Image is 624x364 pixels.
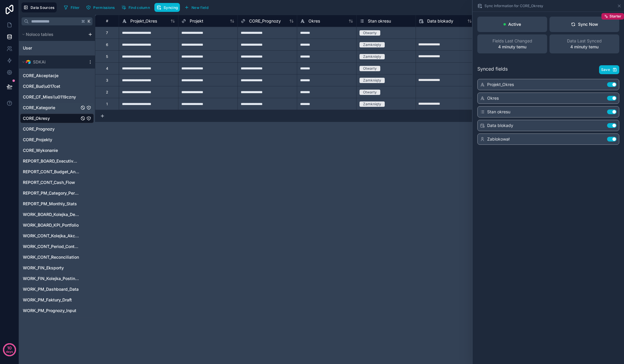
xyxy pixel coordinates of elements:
span: Stan okresu [487,109,510,115]
span: Filter [71,5,80,10]
div: User [20,43,94,53]
a: WORK_BOARD_Kolejka_Decyzji [23,212,79,217]
span: Data Sources [31,5,55,10]
span: K [87,19,91,23]
span: CORE_CF_Miesi\u0119czny [23,94,76,100]
a: WORK_CONT_Reconciliation [23,254,79,260]
div: Zamknięty [363,78,381,83]
span: Okres [308,18,320,24]
span: Permissions [93,5,115,10]
a: CORE_Akceptacje [23,73,79,79]
span: CORE_Bud\u017cet [23,83,60,89]
div: CORE_Bud\u017cet [20,82,94,91]
a: WORK_PM_Faktury_Draft [23,297,79,303]
a: REPORT_CONT_Cash_Flow [23,179,79,185]
div: 5 [106,54,108,59]
a: WORK_PM_Prognozy_Input [23,308,79,314]
div: WORK_PM_Prognozy_Input [20,306,94,315]
div: Otwarty [363,30,377,36]
p: 4 minuty temu [498,44,526,50]
span: Find column [129,5,150,10]
button: Sync NowStarter [549,17,619,32]
span: REPORT_CONT_Budget_Analysis [23,169,79,175]
span: CORE_Kategorie [23,105,55,111]
button: New field [182,3,210,12]
button: Filter [61,3,82,12]
div: Zamknięty [363,54,381,59]
img: Airtable Logo [26,60,31,64]
div: CORE_Prognozy [20,124,94,134]
a: CORE_Bud\u017cet [23,83,79,89]
span: Synced fields [477,65,508,74]
a: WORK_FIN_Kolejka_Postingu [23,276,79,282]
span: Projekt_Okres [130,18,157,24]
span: User [23,45,32,51]
div: CORE_Akceptacje [20,71,94,80]
a: WORK_CONT_Kolejka_Akceptacji [23,233,79,239]
div: 2 [106,90,108,95]
a: REPORT_PM_Monthly_Stats [23,201,79,207]
div: WORK_PM_Faktury_Draft [20,295,94,305]
a: Permissions [84,3,119,12]
div: 4 [106,66,108,71]
span: Data blokady [427,18,453,24]
span: Syncing [164,5,178,10]
div: CORE_CF_Miesi\u0119czny [20,92,94,102]
button: Permissions [84,3,117,12]
span: Data blokady [487,123,513,128]
p: 4 minuty temu [570,44,598,50]
span: Sync Information for CORE_Okresy [484,4,543,8]
div: Sync Now [571,21,598,27]
span: Noloco tables [26,31,53,37]
div: # [100,19,114,23]
span: CORE_Prognozy [249,18,281,24]
span: Projekt_Okres [487,82,514,88]
span: WORK_FIN_Eksporty [23,265,64,271]
a: CORE_Kategorie [23,105,79,111]
span: Starter [609,14,621,19]
div: CORE_Wykonanie [20,146,94,155]
a: CORE_Wykonanie [23,147,79,153]
div: CORE_Okresy [20,114,94,123]
span: WORK_BOARD_KPI_Portfolio [23,222,79,228]
a: WORK_BOARD_KPI_Portfolio [23,222,79,228]
div: 3 [106,78,108,83]
a: CORE_Okresy [23,115,79,121]
div: Otwarty [363,90,377,95]
button: Data Sources [21,2,57,12]
span: Fields Last Changed [492,38,532,44]
div: WORK_BOARD_Kolejka_Decyzji [20,210,94,219]
a: User [23,45,73,51]
a: WORK_PM_Dashboard_Data [23,286,79,292]
div: Zamknięty [363,101,381,107]
div: 6 [106,42,108,47]
span: CORE_Projekty [23,137,52,143]
div: WORK_CONT_Reconciliation [20,252,94,262]
div: WORK_PM_Dashboard_Data [20,284,94,294]
p: Active [508,21,521,27]
div: WORK_FIN_Eksporty [20,263,94,273]
button: Save [599,65,619,74]
div: WORK_BOARD_KPI_Portfolio [20,220,94,230]
span: Projekt [190,18,203,24]
div: REPORT_CONT_Budget_Analysis [20,167,94,177]
span: New field [191,5,208,10]
span: Zablokował [487,136,509,142]
a: WORK_CONT_Period_Control [23,244,79,249]
button: Airtable LogoSDKAi [20,58,85,66]
span: Okres [487,95,499,101]
span: CORE_Okresy [23,115,50,121]
div: WORK_CONT_Period_Control [20,242,94,251]
p: 10 [7,345,12,351]
p: days [6,347,13,356]
div: WORK_FIN_Kolejka_Postingu [20,274,94,283]
a: CORE_Projekty [23,137,79,143]
a: CORE_Prognozy [23,126,79,132]
div: REPORT_PM_Category_Performance [20,188,94,198]
span: WORK_PM_Faktury_Draft [23,297,72,303]
a: CORE_CF_Miesi\u0119czny [23,94,79,100]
